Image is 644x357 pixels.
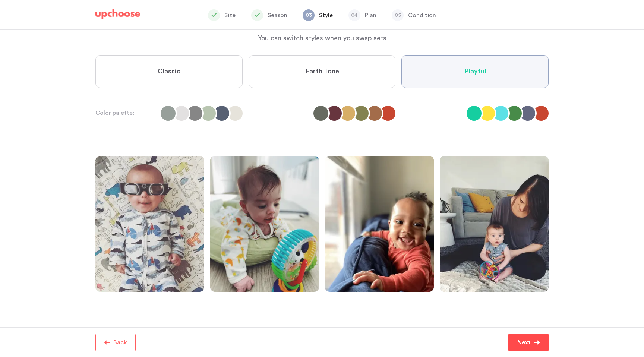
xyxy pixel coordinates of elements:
[95,334,136,351] button: Back
[158,67,180,76] span: Classic
[392,9,404,21] span: 05
[517,338,531,347] p: Next
[408,11,436,20] p: Condition
[305,67,339,76] span: Earth Tone
[95,9,140,23] a: UpChoose
[303,9,315,21] span: 03
[95,9,140,19] img: UpChoose
[348,9,360,21] span: 04
[113,338,127,347] p: Back
[258,35,386,41] span: You can switch styles when you swap sets
[464,67,486,76] span: Playful
[224,11,236,20] p: Size
[319,11,333,20] p: Style
[365,11,376,20] p: Plan
[508,334,549,351] button: Next
[268,11,287,20] p: Season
